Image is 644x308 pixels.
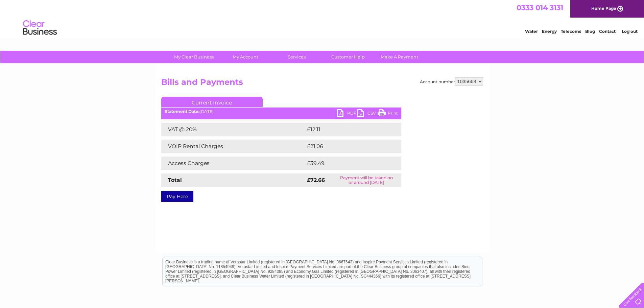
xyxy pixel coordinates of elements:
[372,51,427,63] a: Make A Payment
[599,29,616,34] a: Contact
[217,51,273,63] a: My Account
[161,191,193,202] a: Pay Here
[161,123,305,136] td: VAT @ 20%
[561,29,581,34] a: Telecoms
[305,123,385,136] td: £12.11
[357,109,378,119] a: CSV
[305,157,388,170] td: £39.49
[161,77,483,90] h2: Bills and Payments
[307,177,325,183] strong: £72.66
[320,51,376,63] a: Customer Help
[622,29,638,34] a: Log out
[161,157,305,170] td: Access Charges
[165,109,199,114] b: Statement Date:
[269,51,325,63] a: Services
[525,29,538,34] a: Water
[161,140,305,153] td: VOIP Rental Charges
[23,18,57,38] img: logo.png
[585,29,595,34] a: Blog
[161,109,401,114] div: [DATE]
[163,4,482,33] div: Clear Business is a trading name of Verastar Limited (registered in [GEOGRAPHIC_DATA] No. 3667643...
[161,97,263,107] a: Current Invoice
[378,109,398,119] a: Print
[332,173,401,187] td: Payment will be taken on or around [DATE]
[168,177,182,183] strong: Total
[542,29,557,34] a: Energy
[517,3,563,12] a: 0333 014 3131
[420,77,483,86] div: Account number
[166,51,222,63] a: My Clear Business
[305,140,387,153] td: £21.06
[337,109,357,119] a: PDF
